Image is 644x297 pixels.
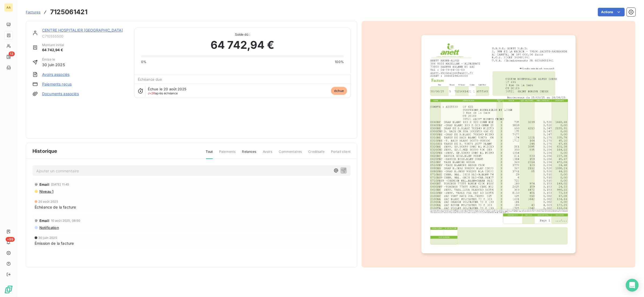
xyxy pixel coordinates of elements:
span: 30 juin 2025 [38,236,57,239]
span: Email [39,218,49,223]
span: Solde dû : [141,32,344,37]
span: Échéance de la facture [35,204,76,210]
img: Logo LeanPay [4,285,13,294]
span: Portail client [331,149,351,158]
span: Tout [206,149,213,159]
span: Montant initial [42,43,64,47]
span: échue [331,87,347,95]
span: Niveau 1 [39,189,53,194]
span: Relances [242,149,256,158]
span: Commentaires [279,149,302,158]
button: Actions [598,8,625,16]
span: 64 742,94 € [211,37,274,53]
span: après échéance [148,92,178,95]
span: J+26 [148,91,155,95]
span: 30 juin 2025 [42,62,65,68]
span: Avoirs [263,149,273,158]
span: Notification [39,225,59,230]
span: Échue le 20 août 2025 [148,87,186,91]
span: Émise le [42,57,65,62]
a: Avoirs associés [42,72,69,77]
span: 100% [335,60,344,64]
span: 64 742,94 € [42,47,64,53]
span: Email [39,182,49,187]
div: AA [4,3,13,12]
span: 20 août 2025 [38,200,58,203]
span: C710555500 [42,34,128,38]
a: Factures [26,9,41,15]
a: CENTRE HOSPITALIER [GEOGRAPHIC_DATA] [42,28,123,32]
span: 0% [141,60,146,64]
span: Historique [32,147,57,155]
span: Paiements [219,149,235,158]
div: Open Intercom Messenger [626,279,639,292]
h3: 7125061421 [50,7,87,17]
a: Documents associés [42,91,79,96]
span: +99 [6,237,15,242]
span: Échéance due [138,77,162,81]
a: Paiements reçus [42,81,72,87]
span: Creditsafe [308,149,325,158]
span: 10 août 2025, 08:50 [51,219,80,222]
span: 13 [9,51,15,56]
span: Émission de la facture [35,240,74,246]
img: invoice_thumbnail [421,35,576,253]
span: [DATE] 11:45 [51,183,69,186]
